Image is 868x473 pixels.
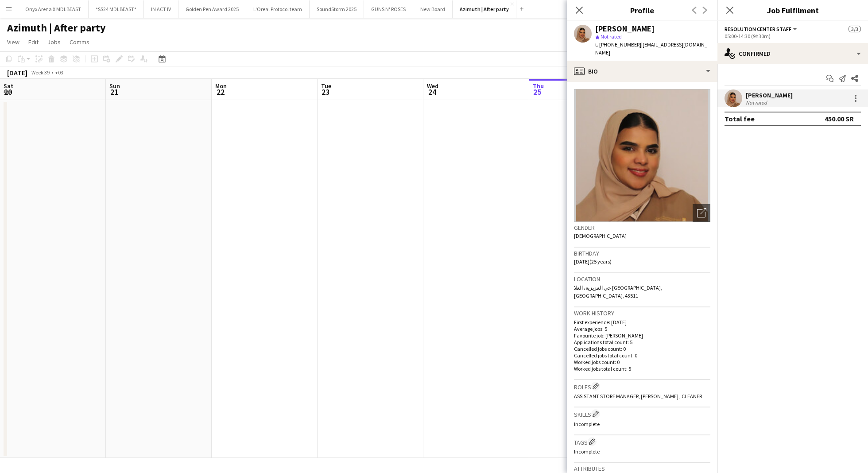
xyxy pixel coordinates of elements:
h3: Attributes [574,465,710,473]
span: 24 [426,87,438,97]
span: [DATE] (25 years) [574,258,612,265]
button: SoundStorm 2025 [310,0,364,18]
h3: Profile [567,4,717,16]
span: Not rated [601,33,622,40]
h3: Job Fulfilment [717,4,868,16]
p: Average jobs: 5 [574,326,710,332]
div: Confirmed [717,43,868,64]
p: First experience: [DATE] [574,319,710,326]
p: Favourite job: [PERSON_NAME] [574,332,710,339]
h3: Location [574,275,710,283]
span: ASSISTANT STORE MANAGER, [PERSON_NAME] , CLEANER [574,393,702,399]
a: Comms [66,36,93,48]
div: Total fee [725,114,755,123]
span: t. [PHONE_NUMBER] [595,41,641,48]
button: GUNS N' ROSES [364,0,413,18]
button: Azimuth | After party [453,0,516,18]
h3: Roles [574,382,710,391]
img: Crew avatar or photo [574,89,710,222]
div: [PERSON_NAME] [595,25,655,33]
a: View [4,36,23,48]
div: [DATE] [7,68,27,77]
a: Edit [25,36,42,48]
h1: Azimuth | After party [7,21,106,35]
h3: Tags [574,437,710,446]
p: Worked jobs count: 0 [574,359,710,365]
button: Onyx Arena X MDLBEAST [18,0,89,18]
span: 20 [2,87,13,97]
h3: Skills [574,409,710,419]
span: View [7,38,19,46]
h3: Birthday [574,249,710,257]
span: Edit [28,38,39,46]
button: *SS24 MDLBEAST* [89,0,144,18]
button: New Board [413,0,453,18]
span: Tue [321,82,331,90]
span: Wed [427,82,438,90]
h3: Work history [574,309,710,317]
p: Cancelled jobs count: 0 [574,345,710,352]
p: Applications total count: 5 [574,339,710,345]
span: Comms [70,38,89,46]
button: Resolution Center Staff [725,26,798,32]
h3: Gender [574,224,710,232]
span: 22 [214,87,227,97]
span: Jobs [47,38,61,46]
span: 23 [320,87,331,97]
div: [PERSON_NAME] [746,91,793,99]
p: Incomplete [574,421,710,427]
span: Sat [4,82,13,90]
span: Resolution Center Staff [725,26,791,32]
span: Week 39 [29,69,51,76]
span: 3/3 [849,26,861,32]
div: 05:00-14:30 (9h30m) [725,33,861,39]
p: Incomplete [574,448,710,455]
p: Cancelled jobs total count: 0 [574,352,710,359]
span: [DEMOGRAPHIC_DATA] [574,233,627,239]
div: Bio [567,61,717,82]
span: 21 [108,87,120,97]
span: Mon [215,82,227,90]
button: L'Oreal Protocol team [246,0,310,18]
span: 25 [531,87,544,97]
button: Golden Pen Award 2025 [178,0,246,18]
p: Worked jobs total count: 5 [574,365,710,372]
button: IN ACT IV [144,0,178,18]
div: Not rated [746,99,769,106]
a: Jobs [44,36,64,48]
div: Open photos pop-in [693,204,710,222]
span: Thu [533,82,544,90]
div: 450.00 SR [825,114,854,123]
span: Sun [109,82,120,90]
span: | [EMAIL_ADDRESS][DOMAIN_NAME] [595,41,707,56]
span: حي العزيزية، العلا [GEOGRAPHIC_DATA], [GEOGRAPHIC_DATA], 43511 [574,284,662,299]
div: +03 [55,69,63,76]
